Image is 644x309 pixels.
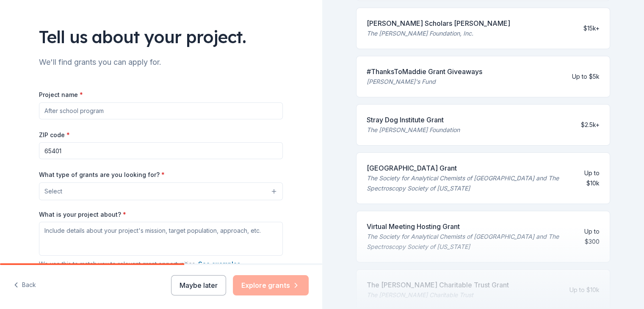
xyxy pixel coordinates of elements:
div: Tell us about your project. [39,25,283,49]
button: Select [39,182,283,200]
div: Up to $10k [579,168,600,188]
div: [PERSON_NAME] Scholars [PERSON_NAME] [367,18,510,28]
div: The [PERSON_NAME] Foundation, Inc. [367,28,510,39]
div: Virtual Meeting Hosting Grant [367,221,571,232]
div: [GEOGRAPHIC_DATA] Grant [367,163,572,173]
span: We use this to match you to relevant grant opportunities. [39,260,240,268]
label: ZIP code [39,131,70,139]
span: Select [44,186,62,196]
div: We'll find grants you can apply for. [39,55,283,69]
label: Project name [39,91,83,99]
button: Back [14,276,36,294]
div: Stray Dog Institute Grant [367,115,460,125]
label: What type of grants are you looking for? [39,171,165,179]
div: The [PERSON_NAME] Foundation [367,125,460,135]
div: Up to $5k [572,72,600,82]
button: See examples [198,259,240,269]
label: What is your project about? [39,210,126,219]
div: The Society for Analytical Chemists of [GEOGRAPHIC_DATA] and The Spectroscopy Society of [US_STATE] [367,173,572,193]
input: 12345 (U.S. only) [39,142,283,159]
div: $2.5k+ [581,120,600,130]
div: [PERSON_NAME]'s Fund [367,77,482,87]
input: After school program [39,102,283,119]
div: #ThanksToMaddie Grant Giveaways [367,66,482,77]
button: Maybe later [171,275,226,295]
div: $15k+ [583,23,600,33]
